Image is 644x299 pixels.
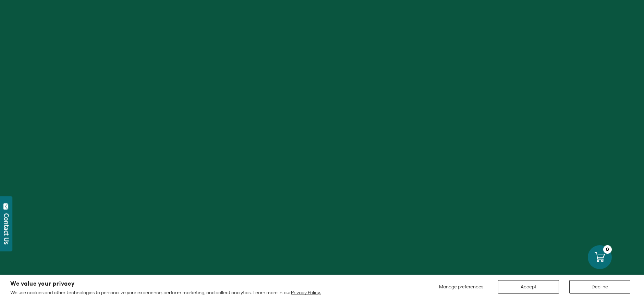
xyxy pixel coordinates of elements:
div: 0 [603,245,612,254]
button: Accept [498,280,559,294]
button: Decline [569,280,630,294]
h2: We value your privacy [10,281,321,287]
span: Manage preferences [439,284,483,289]
p: We use cookies and other technologies to personalize your experience, perform marketing, and coll... [10,289,321,296]
div: Contact Us [3,213,10,244]
button: Manage preferences [435,280,488,294]
a: Privacy Policy. [291,290,321,295]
